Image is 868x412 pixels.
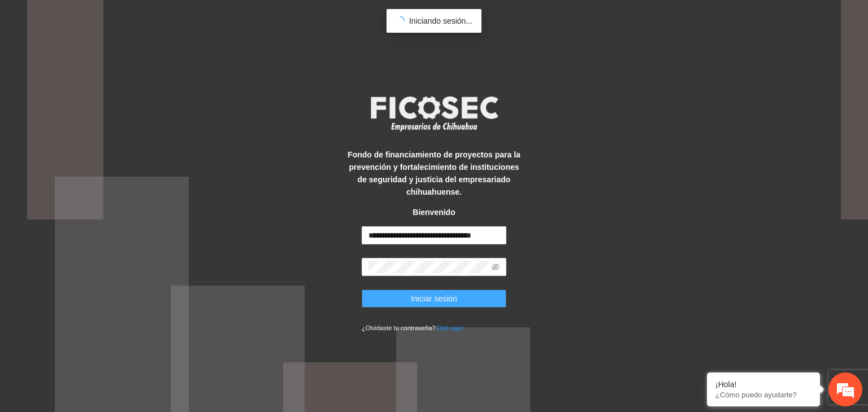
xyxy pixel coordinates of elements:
span: Iniciando sesión... [409,16,472,25]
p: ¿Cómo puedo ayudarte? [715,391,811,399]
span: eye-invisible [492,263,500,271]
span: loading [395,16,405,26]
button: Iniciar sesión [362,290,506,308]
strong: Bienvenido [413,208,455,217]
strong: Fondo de financiamiento de proyectos para la prevención y fortalecimiento de instituciones de seg... [348,150,520,196]
span: Iniciar sesión [411,292,457,305]
div: ¡Hola! [715,380,811,389]
img: logo [363,93,505,134]
small: ¿Olvidaste tu contraseña? [362,325,463,331]
a: Click aqui [436,325,463,331]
